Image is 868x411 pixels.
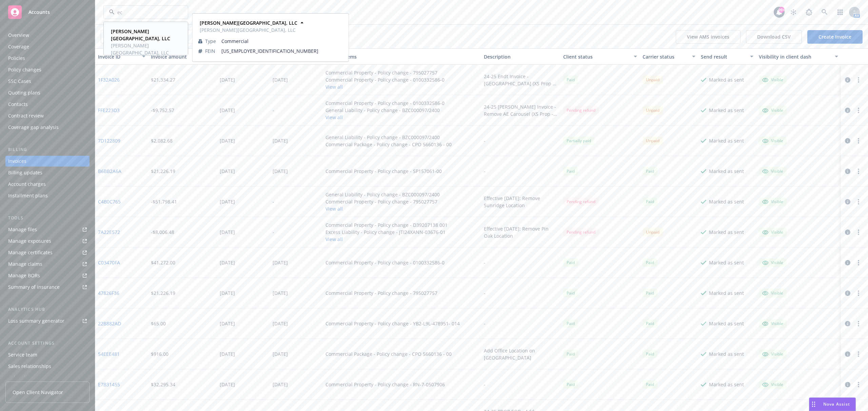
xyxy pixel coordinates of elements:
div: Send result [701,53,746,60]
button: Download CSV [746,30,802,44]
a: 7A22E572 [98,229,120,236]
div: Pending refund [563,106,599,114]
div: Account settings [5,340,90,347]
span: [PERSON_NAME][GEOGRAPHIC_DATA], LLC [111,42,179,56]
div: Marked as sent [709,289,744,297]
div: Effective [DATE]: Remove Pin Oak Location [484,225,558,239]
div: Commercial Property - Policy change - 795027757 [325,69,445,76]
div: [DATE] [220,107,235,114]
div: Effective [DATE]: Remove Sunridge Location [484,195,558,209]
div: Service team [8,349,37,360]
div: - [273,198,274,205]
a: Manage exposures [5,236,90,246]
div: Tools [5,215,90,221]
div: [DATE] [220,259,235,266]
div: General Liability - Policy change - BZC000097/2400 [325,107,445,114]
div: Overview [8,30,29,41]
div: - [273,229,274,236]
div: Paid [643,380,657,389]
span: [US_EMPLOYER_IDENTIFICATION_NUMBER] [221,47,343,55]
div: Marked as sent [709,350,744,358]
div: Policies [8,53,25,64]
div: Visible [762,199,783,205]
div: [DATE] [220,168,235,175]
div: Paid [643,167,657,175]
a: Contacts [5,99,90,110]
div: - [484,259,486,266]
div: - [484,320,486,327]
div: -$8,006.48 [151,229,174,236]
div: - [484,381,486,388]
a: Report a Bug [802,5,816,19]
span: Paid [563,350,578,358]
div: Add Office Location on [GEOGRAPHIC_DATA] [484,347,558,361]
a: FFE223D3 [98,107,120,114]
div: $65.00 [151,320,166,327]
div: Commercial Property - Policy change - 795027757 [325,198,440,205]
div: [DATE] [220,229,235,236]
a: Create Invoice [807,30,863,44]
a: Loss summary generator [5,316,90,326]
div: Description [484,53,558,60]
span: Commercial [221,38,343,45]
strong: [PERSON_NAME][GEOGRAPHIC_DATA], LLC [111,28,170,42]
a: Coverage [5,41,90,52]
div: Loss summary generator [8,316,64,326]
div: Manage files [8,224,37,235]
a: Sales relationships [5,361,90,372]
a: 54EEE481 [98,350,120,358]
div: $21,226.19 [151,168,175,175]
a: Search [818,5,831,19]
div: Sales relationships [8,361,51,372]
a: Billing updates [5,167,90,178]
div: - [484,168,486,175]
div: Manage certificates [8,247,53,258]
div: Billing updates [8,167,42,178]
div: - [484,137,486,144]
button: Nova Assist [809,397,856,411]
div: SSC Cases [8,76,31,87]
div: [DATE] [220,198,235,205]
div: General Liability - Policy change - BZC000097/2400 [325,191,440,198]
div: $32,295.34 [151,381,175,388]
a: Manage certificates [5,247,90,258]
div: Client status [563,53,630,60]
div: Policy changes [8,64,41,75]
a: Switch app [833,5,847,19]
div: Manage BORs [8,270,40,281]
div: Manage exposures [8,236,51,246]
a: Policy changes [5,64,90,75]
div: Partially paid [563,136,594,145]
div: [DATE] [220,350,235,358]
a: Related accounts [5,372,90,383]
div: [DATE] [273,259,288,266]
div: Pending refund [563,228,599,236]
div: Visible [762,107,783,113]
div: [DATE] [273,76,288,83]
div: Paid [563,75,578,84]
span: Accounts [28,9,50,15]
div: Marked as sent [709,229,744,236]
div: Invoice ID [98,53,138,60]
div: Visible [762,229,783,235]
a: Summary of insurance [5,282,90,293]
span: Paid [643,350,657,358]
div: [DATE] [273,381,288,388]
div: Related accounts [8,372,47,383]
button: Carrier status [640,48,698,65]
div: Visibility in client dash [759,53,831,60]
button: View all [325,205,440,212]
button: Visibility in client dash [756,48,841,65]
a: Contract review [5,110,90,121]
div: Visible [762,382,783,388]
div: [DATE] [273,137,288,144]
div: $41,272.00 [151,259,175,266]
div: [DATE] [273,350,288,358]
div: Commercial Property - Policy change - RN-7-0507906 [325,381,445,388]
div: Commercial Property - Policy change - 0100332586-0 [325,259,445,266]
div: Visible [762,77,783,83]
a: C4B0C765 [98,198,121,205]
div: Summary of insurance [8,282,60,293]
